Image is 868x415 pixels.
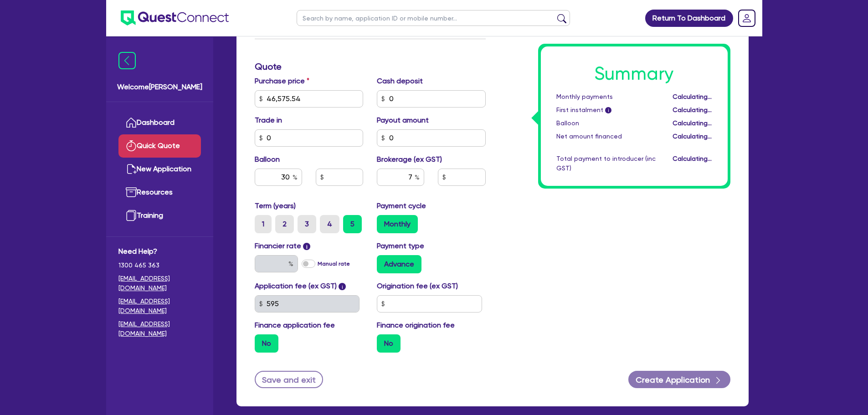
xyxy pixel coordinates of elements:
a: Training [118,204,201,227]
a: Return To Dashboard [645,10,733,27]
a: Resources [118,181,201,204]
span: i [339,283,346,290]
label: Cash deposit [377,76,423,87]
label: Finance origination fee [377,320,455,331]
div: Total payment to introducer (inc GST) [550,154,663,173]
label: Payment type [377,241,424,251]
span: Calculating... [673,119,712,127]
label: Financier rate [255,241,311,251]
label: Purchase price [255,76,309,87]
img: quest-connect-logo-blue [121,10,229,26]
span: Calculating... [673,93,712,100]
span: Need Help? [118,246,201,257]
img: quick-quote [126,140,137,151]
label: Trade in [255,115,282,126]
label: No [377,334,401,353]
span: Welcome [PERSON_NAME] [117,82,202,92]
label: Finance application fee [255,320,335,331]
label: Origination fee (ex GST) [377,281,458,292]
label: No [255,334,278,353]
a: Quick Quote [118,134,201,158]
label: Term (years) [255,200,296,211]
div: Net amount financed [550,132,663,141]
label: Payout amount [377,115,429,126]
label: Manual rate [318,260,350,268]
button: Create Application [628,371,730,388]
label: Brokerage (ex GST) [377,154,442,165]
label: Advance [377,255,421,273]
img: resources [126,187,137,198]
div: First instalment [550,105,663,115]
label: Monthly [377,215,418,233]
a: Dashboard [118,111,201,134]
img: icon-menu-close [118,52,136,69]
a: [EMAIL_ADDRESS][DOMAIN_NAME] [118,274,201,293]
span: Calculating... [673,106,712,113]
label: 1 [255,215,272,233]
div: Monthly payments [550,92,663,102]
a: [EMAIL_ADDRESS][DOMAIN_NAME] [118,297,201,316]
label: 5 [343,215,362,233]
a: Dropdown toggle [735,6,759,30]
label: 3 [298,215,316,233]
h3: Quote [255,61,486,72]
label: Balloon [255,154,280,165]
a: [EMAIL_ADDRESS][DOMAIN_NAME] [118,319,201,338]
label: 2 [275,215,294,233]
span: 1300 465 363 [118,261,201,270]
input: Search by name, application ID or mobile number... [297,10,570,26]
label: 4 [320,215,339,233]
button: Save and exit [255,371,324,388]
label: Application fee (ex GST) [255,281,337,292]
span: i [605,108,611,114]
span: Calculating... [673,155,712,162]
label: Payment cycle [377,200,426,211]
span: i [303,243,310,250]
a: New Application [118,158,201,181]
img: training [126,210,137,221]
img: new-application [126,164,137,174]
h1: Summary [556,63,712,85]
span: Calculating... [673,133,712,140]
div: Balloon [550,118,663,128]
